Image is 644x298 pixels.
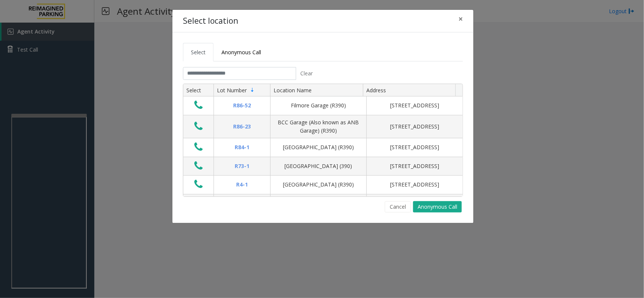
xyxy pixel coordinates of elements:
[218,143,266,151] div: R84-1
[274,87,312,94] span: Location Name
[191,49,206,56] span: Select
[217,87,247,94] span: Lot Number
[218,122,266,131] div: R86-23
[183,84,463,196] div: Data table
[371,122,458,131] div: [STREET_ADDRESS]
[413,201,462,212] button: Anonymous Call
[371,180,458,189] div: [STREET_ADDRESS]
[458,14,463,24] span: ×
[183,84,214,97] th: Select
[453,10,468,28] button: Close
[296,67,317,80] button: Clear
[275,118,362,135] div: BCC Garage (Also known as ANB Garage) (R390)
[371,101,458,110] div: [STREET_ADDRESS]
[371,162,458,170] div: [STREET_ADDRESS]
[385,201,411,212] button: Cancel
[275,101,362,110] div: Filmore Garage (R390)
[218,162,266,170] div: R73-1
[183,43,463,61] ul: Tabs
[218,180,266,189] div: R4-1
[275,143,362,151] div: [GEOGRAPHIC_DATA] (R390)
[371,143,458,151] div: [STREET_ADDRESS]
[183,15,238,27] h4: Select location
[275,162,362,170] div: [GEOGRAPHIC_DATA] (390)
[249,87,255,93] span: Sortable
[218,101,266,110] div: R86-52
[366,87,386,94] span: Address
[275,180,362,189] div: [GEOGRAPHIC_DATA] (R390)
[221,49,261,56] span: Anonymous Call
